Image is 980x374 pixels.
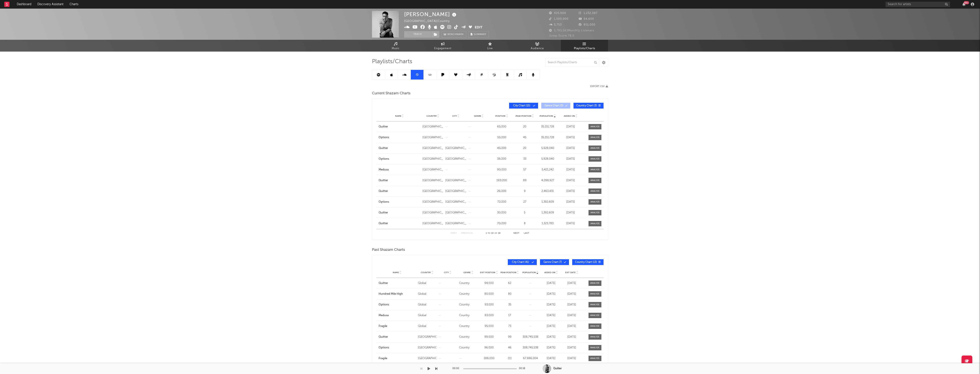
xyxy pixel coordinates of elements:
div: 1,323,783 [537,221,558,226]
div: Options [379,135,420,140]
div: [GEOGRAPHIC_DATA] [422,168,443,172]
span: Country Chart ( 13 ) [575,261,597,264]
span: Exit Position [480,271,495,274]
div: Country [459,281,478,285]
span: Population [540,115,553,117]
span: City Chart ( 41 ) [511,261,530,264]
a: Quitter [379,335,416,339]
div: [GEOGRAPHIC_DATA] [422,157,443,161]
span: 425,904 [549,12,566,15]
div: 96 / 100 [480,346,498,350]
div: 5,421,242 [537,168,558,172]
div: 45 [514,135,535,140]
span: Playlists/Charts [574,46,595,51]
button: First [451,232,457,235]
div: [DATE] [563,281,581,285]
div: Quitter [379,146,420,150]
button: Last [524,232,529,235]
a: Quitter [379,221,420,226]
div: Global [418,324,436,328]
div: Country [459,313,478,318]
div: 17 [501,313,519,318]
span: Peak Position [516,115,531,117]
div: [DATE] [542,356,560,361]
div: Medusa [379,313,416,318]
button: Next [513,232,519,235]
div: 00:18 [519,366,528,371]
a: Quitter [379,178,420,183]
div: [DATE] [560,146,581,150]
div: 83 / 100 [480,313,498,318]
div: 80 [501,292,519,296]
button: Genre Chart(0) [541,103,570,109]
div: [DATE] [563,356,581,361]
div: [GEOGRAPHIC_DATA] [445,221,466,226]
div: 35 [501,303,519,307]
span: Genre Chart ( 7 ) [543,261,563,264]
span: Genre [474,115,481,117]
div: [GEOGRAPHIC_DATA] [445,146,466,150]
div: 99 + [964,1,969,4]
a: Medusa [379,168,420,172]
div: 38 / 200 [491,157,512,161]
div: Country [459,292,478,296]
span: Benchmark [448,32,464,37]
div: [DATE] [560,221,581,226]
div: Country [459,346,478,350]
div: [GEOGRAPHIC_DATA] | Country [404,19,455,24]
div: 308,745,538 [521,346,540,350]
div: Quitter [379,281,416,285]
div: 1 10 18 [481,231,505,236]
span: Added On [564,115,575,117]
div: [DATE] [542,313,560,318]
div: Options [379,346,416,350]
div: 35,151,728 [537,135,558,140]
div: 193 / 200 [491,178,512,183]
div: 9 [514,189,535,193]
a: Benchmark [441,31,466,38]
div: 2,463,431 [537,189,558,193]
div: Quitter [553,367,562,371]
span: Audience [531,46,544,51]
div: Quitter [379,125,420,129]
div: [GEOGRAPHIC_DATA] [422,189,443,193]
a: Options [379,303,416,307]
a: Hundred Mile High [379,292,416,296]
a: Playlists/Charts [561,40,608,52]
div: [DATE] [542,303,560,307]
div: 00:00 [452,366,461,371]
a: Fragile [379,324,416,328]
div: [GEOGRAPHIC_DATA] [422,146,443,150]
div: 45 / 200 [491,146,512,150]
span: Country Chart ( 3 ) [576,104,597,107]
a: Quitter [379,211,420,215]
a: Fragile [379,356,416,361]
div: 308,745,538 [521,335,540,339]
div: 80 / 100 [480,292,498,296]
span: Engagement [434,46,451,51]
div: [GEOGRAPHIC_DATA] [422,221,443,226]
div: 5 [514,211,535,215]
button: Country Chart(13) [572,259,604,265]
div: [DATE] [560,125,581,129]
div: [DATE] [542,281,560,285]
a: Audience [514,40,561,52]
a: Options [379,200,420,204]
div: Country [459,335,478,339]
div: [DATE] [542,292,560,296]
div: 94 / 100 [480,281,498,285]
div: [DATE] [560,189,581,193]
span: Jump Score: 78.0 [549,34,574,37]
div: [DATE] [560,200,581,204]
div: [GEOGRAPHIC_DATA] [422,135,443,140]
div: 4,098,927 [537,178,558,183]
span: City [444,271,449,274]
div: Country [459,324,478,328]
div: [GEOGRAPHIC_DATA] [445,157,466,161]
div: Options [379,157,420,161]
